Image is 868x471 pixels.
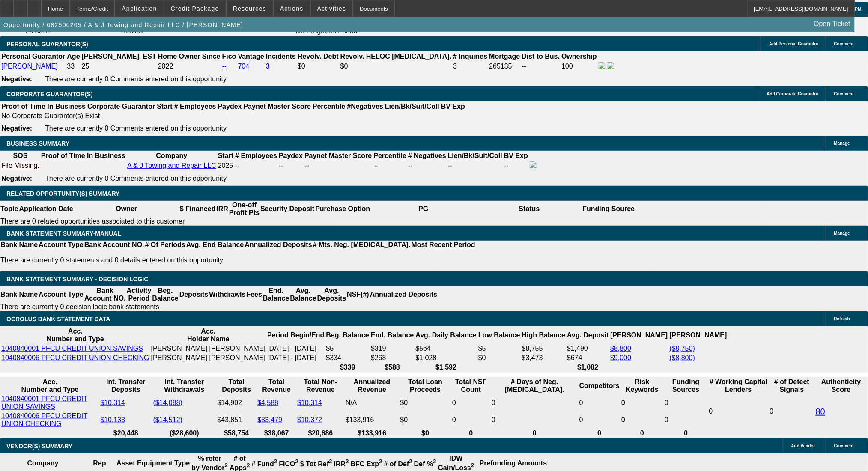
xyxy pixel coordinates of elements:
a: [PERSON_NAME] [1,63,58,70]
th: Avg. End Balance [186,241,245,249]
div: -- [304,162,372,170]
div: File Missing. [1,162,39,170]
span: Add Vendor [791,444,815,448]
span: Manage [834,141,850,146]
span: VENDOR(S) SUMMARY [6,443,72,450]
td: 0 [452,412,490,428]
th: # Of Periods [145,241,186,249]
th: Avg. Deposits [317,286,347,303]
td: $3,473 [522,354,566,362]
b: Company [156,152,187,159]
sup: 2 [409,459,412,465]
b: Paynet Master Score [304,152,372,159]
span: There are currently 0 Comments entered on this opportunity [45,75,227,83]
th: Total Loan Proceeds [400,378,451,394]
td: 0 [621,412,663,428]
th: Acc. Holder Name [151,327,266,343]
sup: 2 [247,462,250,469]
sup: 2 [346,459,349,465]
button: Resources [227,0,273,17]
a: 1040840006 PFCU CREDIT UNION CHECKING [1,412,87,427]
td: $43,851 [217,412,256,428]
b: Mortgage [489,53,520,60]
span: -- [235,162,240,169]
td: -- [522,62,561,71]
th: $20,448 [100,429,152,438]
td: [PERSON_NAME] [PERSON_NAME] [151,354,266,362]
th: Owner [74,201,179,217]
th: Sum of the Total NSF Count and Total Overdraft Fee Count from Ocrolus [452,378,490,394]
a: $33,479 [257,416,282,423]
td: 2025 [218,161,234,170]
a: $10,314 [100,399,125,406]
b: $ Tot Ref [300,460,332,468]
th: Acc. Number and Type [1,378,99,394]
b: Revolv. Debt [298,53,339,60]
td: [PERSON_NAME] [PERSON_NAME] [151,344,266,353]
sup: 2 [433,459,436,465]
td: 0 [664,395,708,411]
img: facebook-icon.png [599,62,606,69]
b: # Employees [235,152,277,159]
span: PERSONAL GUARANTOR(S) [6,41,88,48]
div: -- [374,162,406,170]
a: $10,314 [297,399,322,406]
span: Add Corporate Guarantor [767,92,819,96]
th: Bank Account NO. [84,241,145,249]
span: BANK STATEMENT SUMMARY-MANUAL [6,230,121,237]
a: $9,000 [610,354,631,361]
th: Status [477,201,582,217]
th: # of Detect Signals [770,378,814,394]
th: Annualized Deposits [244,241,312,249]
span: BUSINESS SUMMARY [6,140,69,147]
th: Low Balance [478,327,521,343]
span: There are currently 0 Comments entered on this opportunity [45,125,227,132]
td: $0 [478,354,521,362]
span: Comment [834,92,854,96]
th: Total Deposits [217,378,256,394]
a: $8,800 [610,345,631,352]
th: Deposits [179,286,209,303]
td: $0 [297,62,339,71]
td: -- [278,161,303,170]
th: Risk Keywords [621,378,663,394]
a: ($14,512) [153,416,183,423]
td: -- [447,161,503,170]
th: End. Balance [370,327,414,343]
th: Fees [246,286,262,303]
th: Annualized Revenue [345,378,399,394]
b: Company [27,459,59,467]
b: # Negatives [408,152,446,159]
b: [PERSON_NAME]. EST [82,53,156,60]
span: RELATED OPPORTUNITY(S) SUMMARY [6,190,119,197]
b: Revolv. HELOC [MEDICAL_DATA]. [340,53,452,60]
b: Lien/Bk/Suit/Coll [385,103,439,110]
span: 0 [709,408,713,415]
a: ($8,800) [670,354,695,361]
td: 0 [664,412,708,428]
th: [PERSON_NAME] [669,327,728,343]
td: 0 [491,412,578,428]
td: $5 [326,344,370,353]
b: # Fund [252,460,277,468]
th: PG [370,201,476,217]
td: $674 [567,354,609,362]
td: N/A [345,395,399,411]
td: $564 [415,344,477,353]
th: One-off Profit Pts [229,201,260,217]
th: $0 [400,429,451,438]
th: 0 [579,429,620,438]
b: Negative: [1,125,32,132]
th: Proof of Time In Business [41,152,126,160]
a: A & J Towing and Repair LLC [127,162,216,169]
a: $10,133 [100,416,125,423]
a: 1040840006 PFCU CREDIT UNION CHECKING [1,354,149,361]
span: 2022 [158,63,173,70]
span: OCROLUS BANK STATEMENT DATA [6,316,110,322]
span: There are currently 0 Comments entered on this opportunity [45,175,227,182]
sup: 2 [471,462,474,469]
b: BV Exp [504,152,528,159]
td: 100 [561,62,597,71]
span: Add Personal Guarantor [769,42,819,46]
b: Lien/Bk/Suit/Coll [448,152,502,159]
